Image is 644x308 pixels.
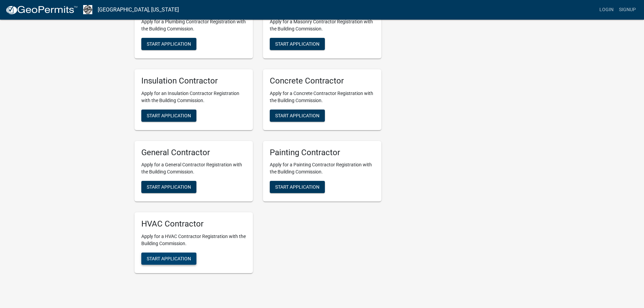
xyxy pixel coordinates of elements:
[147,113,191,118] span: Start Application
[141,219,246,229] h5: HVAC Contractor
[141,233,246,247] p: Apply for a HVAC Contractor Registration with the Building Commission.
[141,76,246,86] h5: Insulation Contractor
[141,181,196,193] button: Start Application
[270,181,325,193] button: Start Application
[275,41,319,46] span: Start Application
[147,184,191,190] span: Start Application
[275,184,319,190] span: Start Application
[275,113,319,118] span: Start Application
[141,90,246,104] p: Apply for an Insulation Contractor Registration with the Building Commission.
[147,256,191,261] span: Start Application
[270,38,325,50] button: Start Application
[270,148,375,158] h5: Painting Contractor
[270,76,375,86] h5: Concrete Contractor
[597,3,616,16] a: Login
[141,110,196,122] button: Start Application
[141,253,196,265] button: Start Application
[147,41,191,46] span: Start Application
[98,4,179,16] a: [GEOGRAPHIC_DATA], [US_STATE]
[83,5,92,14] img: Newton County, Indiana
[141,148,246,158] h5: General Contractor
[270,90,375,104] p: Apply for a Concrete Contractor Registration with the Building Commission.
[270,110,325,122] button: Start Application
[141,38,196,50] button: Start Application
[270,18,375,32] p: Apply for a Masonry Contractor Registration with the Building Commission.
[141,161,246,175] p: Apply for a General Contractor Registration with the Building Commission.
[616,3,639,16] a: Signup
[270,161,375,175] p: Apply for a Painting Contractor Registration with the Building Commission.
[141,18,246,32] p: Apply for a Plumbing Contractor Registration with the Building Commission.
